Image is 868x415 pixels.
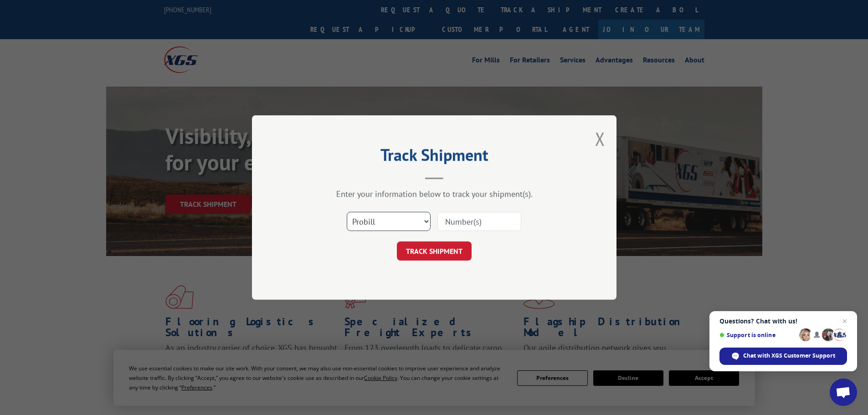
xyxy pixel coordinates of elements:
[397,241,472,261] button: TRACK SHIPMENT
[595,127,605,151] button: Close modal
[298,149,571,166] h2: Track Shipment
[839,316,850,327] span: Close chat
[719,332,796,338] span: Support is online
[298,189,571,199] div: Enter your information below to track your shipment(s).
[437,212,521,231] input: Number(s)
[830,379,857,406] div: Open chat
[719,318,847,325] span: Questions? Chat with us!
[719,348,847,365] div: Chat with XGS Customer Support
[743,352,835,360] span: Chat with XGS Customer Support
